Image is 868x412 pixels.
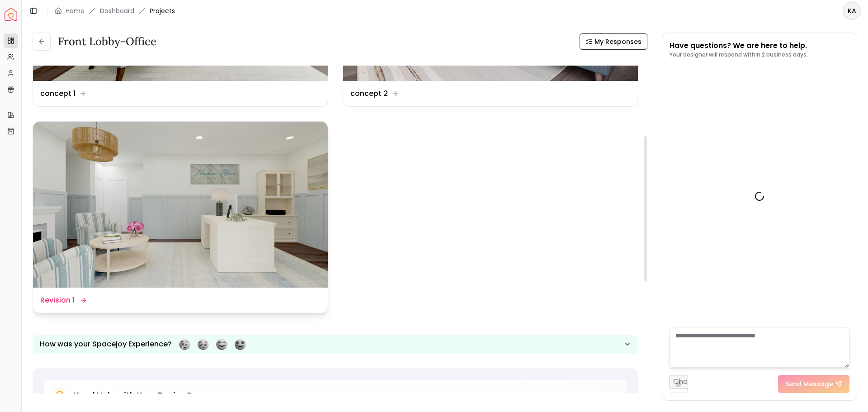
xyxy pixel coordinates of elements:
[40,295,75,306] dd: Revision 1
[33,122,328,288] img: Revision 1
[5,8,17,21] a: Spacejoy
[670,40,808,51] p: Have questions? We are here to help.
[843,2,861,20] button: KA
[55,6,175,15] nav: breadcrumb
[150,6,175,15] span: Projects
[33,335,638,354] button: How was your Spacejoy Experience?Feeling terribleFeeling badFeeling goodFeeling awesome
[844,3,860,19] span: KA
[33,121,328,313] a: Revision 1Revision 1
[350,88,388,99] dd: concept 2
[670,51,808,58] p: Your designer will respond within 2 business days.
[40,339,172,350] p: How was your Spacejoy Experience?
[594,37,642,46] span: My Responses
[66,6,85,15] a: Home
[580,33,647,50] button: My Responses
[5,8,17,21] img: Spacejoy Logo
[100,6,134,15] a: Dashboard
[40,88,75,99] dd: concept 1
[73,389,191,402] h5: Need Help with Your Design?
[58,34,156,49] h3: Front Lobby-office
